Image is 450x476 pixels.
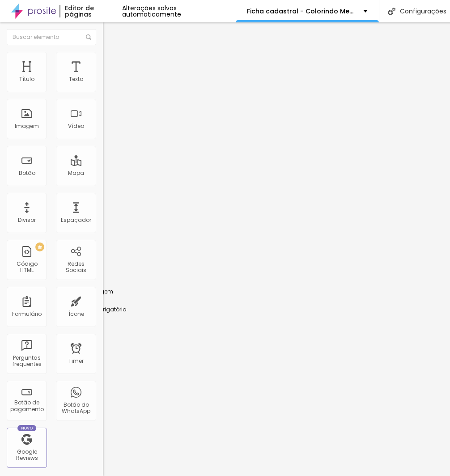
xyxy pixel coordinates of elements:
div: Código HTML [9,261,44,274]
div: Espaçador [61,217,91,223]
div: Alterações salvas automaticamente [122,5,236,17]
div: Mapa [68,170,84,176]
input: Buscar elemento [7,29,96,45]
div: Botão de pagamento [9,399,44,412]
p: Ficha cadastral - Colorindo Memórias [247,8,357,14]
div: Editor de páginas [59,5,122,17]
div: Novo [17,425,37,431]
div: Imagem [15,123,39,129]
img: Icone [86,34,91,40]
div: Formulário [12,311,42,317]
div: Botão do WhatsApp [58,402,93,415]
div: Título [19,76,34,82]
div: Perguntas frequentes [9,355,44,368]
div: Vídeo [68,123,84,129]
div: Texto [69,76,83,82]
div: Divisor [18,217,36,223]
div: Google Reviews [9,449,44,462]
img: Icone [388,8,395,15]
div: Botão [19,170,35,176]
div: Ícone [68,311,84,317]
div: Redes Sociais [58,261,93,274]
div: Timer [68,358,84,364]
